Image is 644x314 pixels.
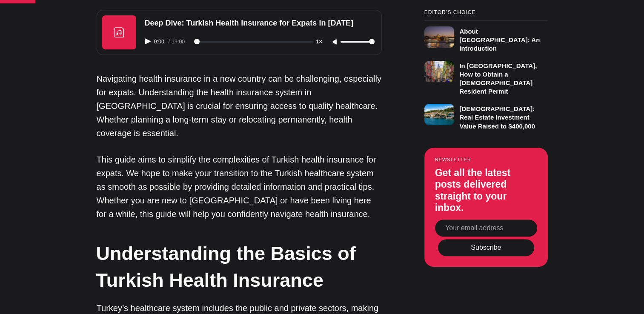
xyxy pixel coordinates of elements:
[315,39,330,45] button: Adjust playback speed
[97,72,382,140] p: Navigating health insurance in a new country can be challenging, especially for expats. Understan...
[424,57,548,96] a: In [GEOGRAPHIC_DATA], How to Obtain a [DEMOGRAPHIC_DATA] Resident Permit
[435,220,537,237] input: Your email address
[170,39,186,45] span: 19:00
[459,28,540,52] h3: About [GEOGRAPHIC_DATA]: An Introduction
[424,20,548,53] a: About [GEOGRAPHIC_DATA]: An Introduction
[96,240,381,294] h2: Understanding the Basics of Turkish Health Insurance
[435,157,537,162] small: Newsletter
[330,39,341,46] button: Unmute
[438,239,534,256] button: Subscribe
[459,105,535,130] h3: [DEMOGRAPHIC_DATA]: Real Estate Investment Value Raised to $400,000
[424,101,548,131] a: [DEMOGRAPHIC_DATA]: Real Estate Investment Value Raised to $400,000
[435,167,537,214] h3: Get all the latest posts delivered straight to your inbox.
[97,153,382,221] p: This guide aims to simplify the complexities of Turkish health insurance for expats. We hope to m...
[169,39,192,45] div: /
[152,39,169,45] span: 0:00
[424,10,548,15] small: Editor’s Choice
[145,38,152,44] button: Play audio
[459,62,537,95] h3: In [GEOGRAPHIC_DATA], How to Obtain a [DEMOGRAPHIC_DATA] Resident Permit
[140,15,380,31] div: Deep Dive: Turkish Health Insurance for Expats in [DATE]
